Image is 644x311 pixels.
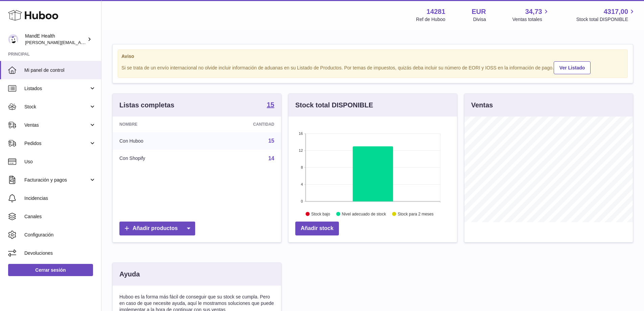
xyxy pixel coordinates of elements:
strong: Aviso [121,53,624,60]
th: Nombre [113,117,202,132]
strong: EUR [472,7,486,16]
a: 34,73 Ventas totales [512,7,550,23]
h3: Ventas [471,101,493,110]
div: Divisa [473,16,486,23]
strong: 15 [267,101,274,108]
h3: Ayuda [119,270,140,279]
div: Ref de Huboo [416,16,445,23]
img: luis.mendieta@mandehealth.com [8,34,18,44]
span: 4317,00 [604,7,628,16]
div: MandE Health [25,33,86,46]
strong: 14281 [427,7,445,16]
a: Añadir productos [119,222,195,235]
a: 15 [268,138,274,144]
span: Devoluciones [24,250,96,256]
text: 8 [301,165,303,169]
span: Listados [24,85,89,92]
span: Pedidos [24,140,89,147]
text: 0 [301,199,303,203]
div: Si se trata de un envío internacional no olvide incluir información de aduanas en su Listado de P... [121,60,624,74]
a: 15 [267,101,274,109]
text: Stock bajo [311,212,330,216]
span: Ventas [24,122,89,128]
a: 4317,00 Stock total DISPONIBLE [576,7,636,23]
a: Ver Listado [554,61,591,74]
span: Uso [24,159,96,165]
span: [PERSON_NAME][EMAIL_ADDRESS][PERSON_NAME][DOMAIN_NAME] [25,40,172,45]
span: Incidencias [24,195,96,202]
span: Ventas totales [512,16,550,23]
text: Nivel adecuado de stock [342,212,386,216]
td: Con Huboo [113,132,202,150]
span: 34,73 [525,7,542,16]
span: Stock total DISPONIBLE [576,16,636,23]
text: 12 [299,148,303,152]
a: Cerrar sesión [8,264,93,276]
span: Mi panel de control [24,67,96,74]
span: Facturación y pagos [24,177,89,183]
td: Con Shopify [113,150,202,167]
span: Configuración [24,232,96,238]
h3: Listas completas [119,101,174,110]
text: 16 [299,131,303,136]
a: 14 [268,155,274,161]
span: Stock [24,104,89,110]
text: 4 [301,182,303,186]
a: Añadir stock [295,222,339,235]
text: Stock para 2 meses [398,212,434,216]
th: Cantidad [202,117,281,132]
span: Canales [24,213,96,220]
h3: Stock total DISPONIBLE [295,101,373,110]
